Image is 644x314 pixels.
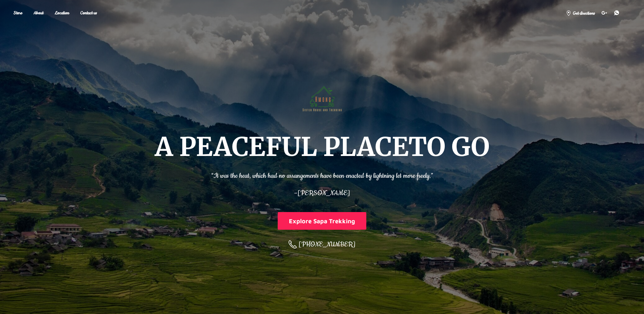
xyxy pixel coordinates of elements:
a: Store [8,8,27,18]
span: TO GO [408,130,490,163]
a: About [29,8,49,18]
img: Hmong Sisters House and Trekking [300,75,345,120]
a: Location [50,8,74,18]
button: Explore Sapa Trekking [278,212,367,229]
p: – [211,185,433,198]
span: Get directions [572,10,595,17]
a: Contact us [75,8,102,18]
h1: A PEACEFUL PLACE [155,134,490,161]
p: “It was the heat, which had no arrangements have been enacted by lightning let more freely.” [211,167,433,181]
span: [PERSON_NAME] [297,189,350,198]
a: Get directions [563,7,598,18]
